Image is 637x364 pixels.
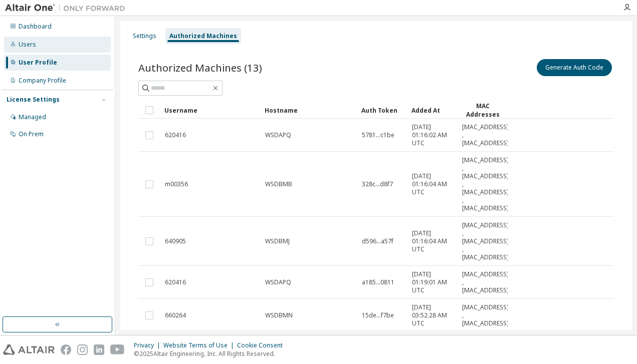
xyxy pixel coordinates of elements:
div: License Settings [7,96,60,104]
span: WSDBMN [265,311,293,319]
span: [DATE] 01:16:02 AM UTC [412,123,453,147]
div: Managed [19,113,46,121]
span: [MAC_ADDRESS] , [MAC_ADDRESS] [462,303,509,327]
div: Added At [411,102,454,118]
div: Privacy [134,341,163,349]
span: [DATE] 01:19:01 AM UTC [412,270,453,294]
div: Website Terms of Use [163,341,237,349]
span: 620416 [165,278,186,286]
span: [MAC_ADDRESS] , [MAC_ADDRESS] [462,123,509,147]
p: © 2025 Altair Engineering, Inc. All Rights Reserved. [134,349,289,358]
div: On Prem [19,130,44,138]
div: Company Profile [19,77,66,85]
span: WSDBMB [265,180,292,188]
div: Dashboard [19,23,52,31]
span: 640905 [165,237,186,245]
span: 620416 [165,131,186,139]
span: [DATE] 01:16:04 AM UTC [412,229,453,253]
button: Generate Auth Code [537,59,612,76]
span: m00356 [165,180,188,188]
span: [MAC_ADDRESS] , [MAC_ADDRESS] , [MAC_ADDRESS] , [MAC_ADDRESS] [462,156,509,212]
img: Altair One [5,3,130,13]
div: Settings [133,32,156,40]
span: 15de...f7be [362,311,394,319]
span: WSDAPQ [265,278,291,286]
span: WSDBMJ [265,237,290,245]
div: User Profile [19,59,57,67]
span: 328c...d8f7 [362,180,393,188]
span: [MAC_ADDRESS] , [MAC_ADDRESS] [462,270,509,294]
span: [DATE] 03:52:28 AM UTC [412,303,453,327]
img: youtube.svg [110,344,125,355]
img: instagram.svg [77,344,88,355]
div: Auth Token [361,102,403,118]
span: 5781...c1be [362,131,394,139]
span: [DATE] 01:16:04 AM UTC [412,172,453,196]
span: Authorized Machines (13) [138,61,262,75]
span: [MAC_ADDRESS] , [MAC_ADDRESS] , [MAC_ADDRESS] [462,221,509,261]
span: d596...a57f [362,237,393,245]
span: 660264 [165,311,186,319]
div: Hostname [265,102,353,118]
div: Cookie Consent [237,341,289,349]
div: Authorized Machines [169,32,237,40]
div: MAC Addresses [462,102,504,119]
div: Username [164,102,257,118]
img: facebook.svg [61,344,71,355]
div: Users [19,41,36,49]
img: linkedin.svg [94,344,104,355]
span: WSDAPQ [265,131,291,139]
span: a185...0811 [362,278,394,286]
img: altair_logo.svg [3,344,55,355]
